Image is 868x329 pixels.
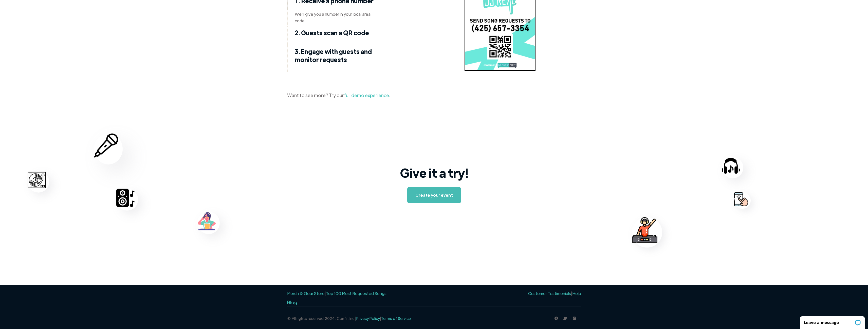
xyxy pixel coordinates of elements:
[528,291,571,296] a: Customer Testimonials
[572,291,581,296] a: Help
[287,92,581,99] div: Want to see more? Try our .
[295,11,376,24] div: We'll give you a number in your local area code.
[356,316,380,321] a: Privacy Policy
[94,134,118,158] img: microphone
[287,290,386,297] div: |
[287,291,325,296] a: Merch & Gear Store
[797,313,868,329] iframe: LiveChat chat widget
[295,47,372,63] strong: 3. Engage with guests and monitor requests
[527,290,581,297] div: |
[116,189,135,207] img: speaker
[734,192,748,206] img: iphone icon
[632,217,657,243] img: man djing
[295,29,369,36] strong: 2. Guests scan a QR code
[28,171,46,189] img: record player
[287,315,411,322] div: © All rights reserved.2024. Confir, Inc | |
[407,187,461,203] a: Create your event
[197,212,216,231] img: girl djing
[287,299,297,305] a: Blog
[722,157,740,175] img: headphone
[381,316,411,321] a: Terms of Service
[326,291,386,296] a: Top 100 Most Requested Songs
[344,92,389,98] a: full demo experience
[400,165,468,180] strong: Give it a try!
